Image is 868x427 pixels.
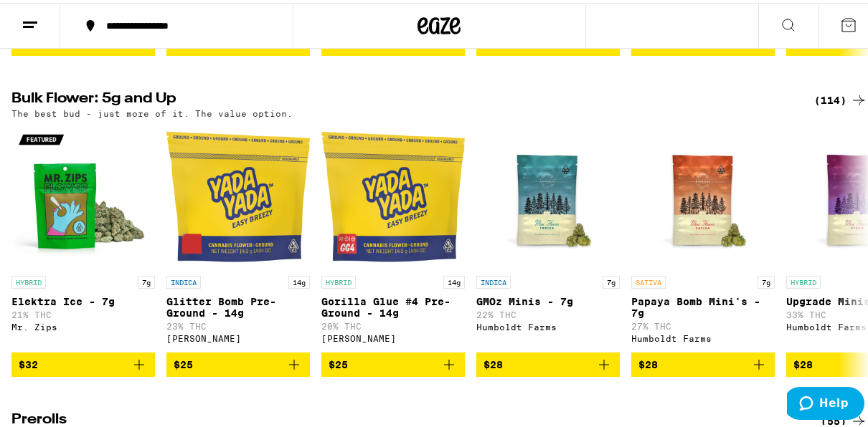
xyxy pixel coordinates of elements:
[166,123,310,266] img: Yada Yada - Glitter Bomb Pre-Ground - 14g
[166,331,310,340] div: [PERSON_NAME]
[321,123,465,349] a: Open page for Gorilla Glue #4 Pre-Ground - 14g from Yada Yada
[11,106,293,115] p: The best bud - just more of it. The value option.
[321,350,465,374] button: Add to bag
[476,320,620,329] div: Humboldt Farms
[166,319,310,328] p: 23% THC
[787,384,864,420] iframe: Opens a widget where you can find more information
[631,350,775,374] button: Add to bag
[321,293,465,316] p: Gorilla Glue #4 Pre-Ground - 14g
[174,356,193,368] span: $25
[11,410,797,427] h2: Prerolls
[329,356,348,368] span: $25
[814,89,867,106] a: (114)
[476,123,620,349] a: Open page for GMOz Minis - 7g from Humboldt Farms
[11,320,155,329] div: Mr. Zips
[631,331,775,340] div: Humboldt Farms
[631,319,775,328] p: 27% THC
[19,356,38,368] span: $32
[166,350,310,374] button: Add to bag
[11,123,155,349] a: Open page for Elektra Ice - 7g from Mr. Zips
[631,123,775,266] img: Humboldt Farms - Papaya Bomb Mini's - 7g
[476,273,511,286] p: INDICA
[443,273,465,286] p: 14g
[483,356,503,368] span: $28
[476,123,620,266] img: Humboldt Farms - GMOz Minis - 7g
[11,273,46,286] p: HYBRID
[11,89,797,106] h2: Bulk Flower: 5g and Up
[476,293,620,304] p: GMOz Minis - 7g
[476,307,620,317] p: 22% THC
[321,273,356,286] p: HYBRID
[11,307,155,317] p: 21% THC
[288,273,310,286] p: 14g
[166,273,201,286] p: INDICA
[638,356,658,368] span: $28
[321,319,465,328] p: 20% THC
[321,123,465,266] img: Yada Yada - Gorilla Glue #4 Pre-Ground - 14g
[631,293,775,316] p: Papaya Bomb Mini's - 7g
[166,293,310,316] p: Glitter Bomb Pre-Ground - 14g
[631,123,775,349] a: Open page for Papaya Bomb Mini's - 7g from Humboldt Farms
[758,273,775,286] p: 7g
[11,293,155,304] p: Elektra Ice - 7g
[476,350,620,374] button: Add to bag
[786,273,821,286] p: HYBRID
[631,273,666,286] p: SATIVA
[603,273,620,286] p: 7g
[793,356,813,368] span: $28
[166,123,310,349] a: Open page for Glitter Bomb Pre-Ground - 14g from Yada Yada
[11,123,155,266] img: Mr. Zips - Elektra Ice - 7g
[321,331,465,340] div: [PERSON_NAME]
[11,350,155,374] button: Add to bag
[138,273,155,286] p: 7g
